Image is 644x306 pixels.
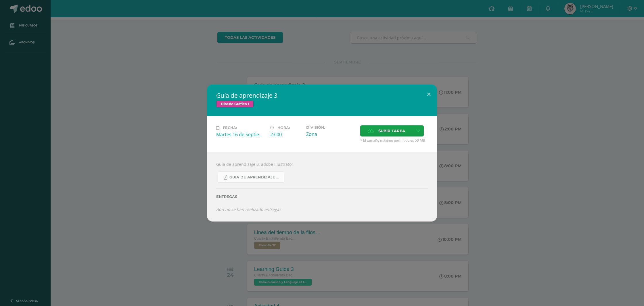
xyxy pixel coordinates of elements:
[216,101,254,107] span: Diseño Gráfico I
[306,131,356,137] div: Zona
[216,131,266,138] div: Martes 16 de Septiembre
[306,125,356,130] label: División:
[216,91,428,99] h2: Guía de aprendizaje 3
[223,126,237,130] span: Fecha:
[216,195,428,199] label: Entregas
[270,131,302,138] div: 23:00
[360,138,428,143] span: * El tamaño máximo permitido es 50 MB
[218,172,284,183] a: Guia de aprendizaje 3 IV UNIDAD.pdf
[216,207,281,212] i: Aún no se han realizado entregas
[207,152,437,221] div: Guía de aprendizaje 3, adobe Illustrator
[229,175,281,180] span: Guia de aprendizaje 3 IV UNIDAD.pdf
[277,126,290,130] span: Hora:
[378,126,405,136] span: Subir tarea
[421,84,437,104] button: Close (Esc)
